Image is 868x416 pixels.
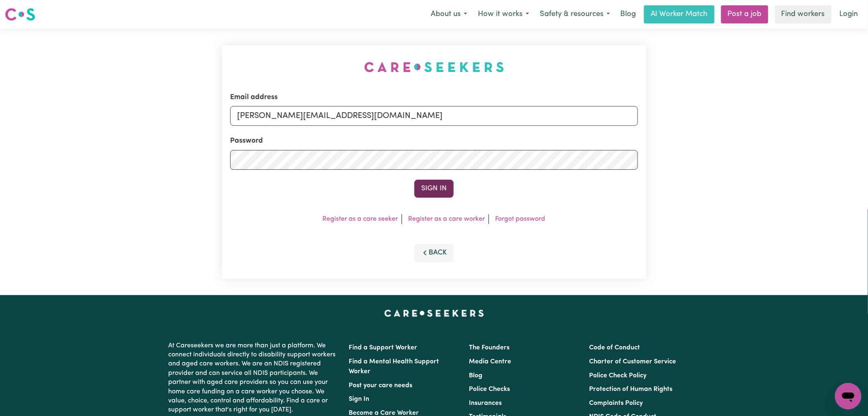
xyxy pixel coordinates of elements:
[721,5,768,23] a: Post a job
[469,358,511,365] a: Media Centre
[5,7,35,22] img: Careseekers logo
[425,6,473,23] button: About us
[589,358,676,365] a: Charter of Customer Service
[230,106,638,126] input: Email address
[589,386,673,393] a: Protection of Human Rights
[409,216,485,222] a: Register as a care worker
[473,6,535,23] button: How it works
[5,5,35,24] a: Careseekers logo
[230,92,278,103] label: Email address
[469,386,510,393] a: Police Checks
[589,372,647,379] a: Police Check Policy
[835,383,861,409] iframe: Button to launch messaging window
[349,344,417,351] a: Find a Support Worker
[384,310,484,317] a: Careseekers home page
[496,216,546,222] a: Forgot password
[535,6,615,23] button: Safety & resources
[349,382,412,389] a: Post your care needs
[469,344,509,351] a: The Founders
[230,136,263,146] label: Password
[835,5,863,23] a: Login
[775,5,831,23] a: Find workers
[589,344,640,351] a: Code of Conduct
[323,216,398,222] a: Register as a care seeker
[349,358,439,375] a: Find a Mental Health Support Worker
[615,5,641,23] a: Blog
[414,180,454,198] button: Sign In
[589,400,643,407] a: Complaints Policy
[414,244,454,262] button: Back
[349,396,369,402] a: Sign In
[469,400,502,407] a: Insurances
[644,5,715,23] a: AI Worker Match
[469,372,482,379] a: Blog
